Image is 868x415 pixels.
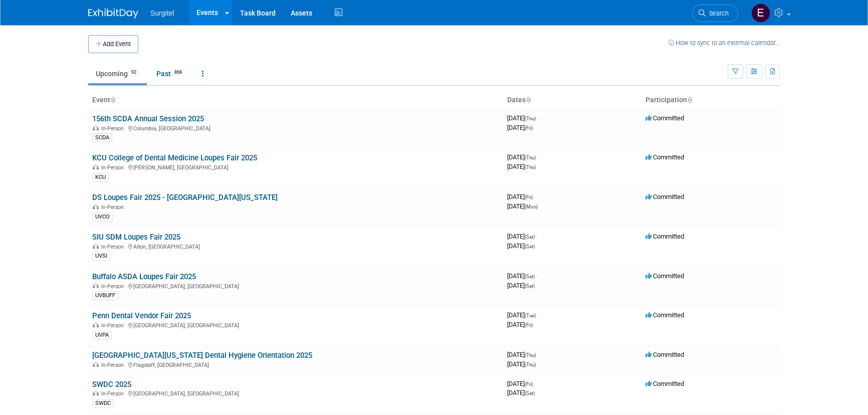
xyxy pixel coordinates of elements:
a: KCU College of Dental Medicine Loupes Fair 2025 [92,153,257,162]
span: Committed [645,351,684,358]
span: (Thu) [525,362,536,367]
img: In-Person Event [93,283,99,288]
img: In-Person Event [93,164,99,169]
img: In-Person Event [93,322,99,327]
a: Search [692,5,738,22]
a: Upcoming92 [88,64,147,83]
span: [DATE] [507,380,536,387]
img: In-Person Event [93,362,99,367]
span: Committed [645,153,684,161]
span: Search [706,10,729,17]
th: Event [88,92,503,109]
a: [GEOGRAPHIC_DATA][US_STATE] Dental Hygiene Orientation 2025 [92,351,312,360]
span: [DATE] [507,351,539,358]
span: [DATE] [507,360,536,368]
span: [DATE] [507,114,539,122]
div: [PERSON_NAME], [GEOGRAPHIC_DATA] [92,163,499,171]
div: UVBUFF [92,291,118,300]
span: (Thu) [525,352,536,358]
span: [DATE] [507,282,535,289]
img: In-Person Event [93,244,99,249]
span: (Fri) [525,194,533,200]
span: [DATE] [507,321,533,328]
span: - [534,380,536,387]
span: - [536,233,538,240]
span: (Sat) [525,234,535,240]
div: Alton, [GEOGRAPHIC_DATA] [92,242,499,250]
span: (Mon) [525,204,538,210]
span: (Thu) [525,164,536,170]
a: How to sync to an external calendar... [668,39,780,47]
div: UVPA [92,331,112,340]
span: (Fri) [525,322,533,328]
span: (Sat) [525,244,535,249]
div: UVCO [92,213,113,222]
span: (Sat) [525,283,535,289]
a: 156th SCDA Annual Session 2025 [92,114,204,123]
span: 92 [128,69,139,76]
a: Buffalo ASDA Loupes Fair 2025 [92,272,196,281]
span: Committed [645,380,684,387]
span: Committed [645,311,684,319]
span: (Tue) [525,313,536,318]
div: [GEOGRAPHIC_DATA], [GEOGRAPHIC_DATA] [92,321,499,329]
span: Committed [645,233,684,240]
span: (Fri) [525,381,533,387]
div: [GEOGRAPHIC_DATA], [GEOGRAPHIC_DATA] [92,282,499,290]
span: [DATE] [507,202,538,210]
a: Sort by Participation Type [687,96,692,104]
span: (Sat) [525,390,535,396]
span: [DATE] [507,124,533,131]
span: In-Person [101,164,127,171]
span: (Sat) [525,274,535,279]
span: [DATE] [507,153,539,161]
span: Committed [645,272,684,280]
span: [DATE] [507,311,539,319]
div: Flagstaff, [GEOGRAPHIC_DATA] [92,360,499,368]
a: Sort by Start Date [526,96,531,104]
span: In-Person [101,204,127,211]
a: SIU SDM Loupes Fair 2025 [92,233,180,242]
span: - [534,193,536,200]
span: [DATE] [507,389,535,396]
span: - [536,272,538,280]
span: In-Person [101,244,127,250]
span: (Thu) [525,155,536,160]
a: Penn Dental Vendor Fair 2025 [92,311,191,320]
span: Surgitel [150,9,174,17]
div: UVSI [92,252,110,261]
a: Sort by Event Name [110,96,115,104]
img: In-Person Event [93,390,99,395]
img: In-Person Event [93,125,99,130]
button: Add Event [88,35,138,53]
span: - [537,311,539,319]
span: - [537,114,539,122]
span: Committed [645,193,684,200]
span: [DATE] [507,163,536,170]
img: In-Person Event [93,204,99,209]
span: Committed [645,114,684,122]
div: Columbia, [GEOGRAPHIC_DATA] [92,124,499,132]
span: [DATE] [507,272,538,280]
a: SWDC 2025 [92,380,131,389]
div: SWDC [92,399,114,408]
span: [DATE] [507,193,536,200]
span: In-Person [101,390,127,397]
span: In-Person [101,322,127,329]
span: In-Person [101,362,127,368]
div: SCDA [92,133,112,142]
span: [DATE] [507,233,538,240]
span: - [537,153,539,161]
a: DS Loupes Fair 2025 - [GEOGRAPHIC_DATA][US_STATE] [92,193,278,202]
span: 868 [171,69,185,76]
div: [GEOGRAPHIC_DATA], [GEOGRAPHIC_DATA] [92,389,499,397]
th: Participation [641,92,780,109]
th: Dates [503,92,641,109]
div: KCU [92,173,109,182]
span: In-Person [101,283,127,290]
span: (Thu) [525,116,536,121]
span: (Fri) [525,125,533,131]
span: In-Person [101,125,127,132]
img: Event Coordinator [751,4,770,23]
img: ExhibitDay [88,9,138,19]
